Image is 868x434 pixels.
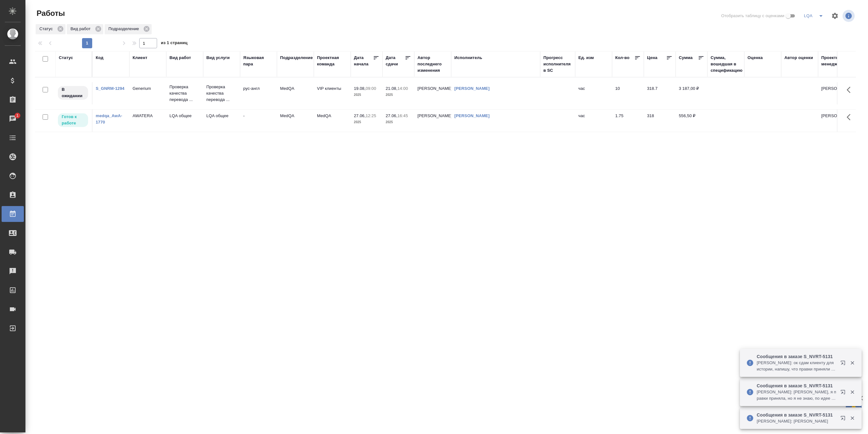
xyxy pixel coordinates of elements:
span: Работы [35,8,65,18]
div: Исполнитель назначен, приступать к работе пока рано [57,85,89,100]
td: MedQA [277,82,314,104]
div: split button [802,11,827,21]
button: Здесь прячутся важные кнопки [843,110,858,125]
span: 1 [12,112,22,119]
p: Проверка качества перевода ... [169,84,200,103]
div: Сумма [679,55,692,61]
div: Цена [647,55,658,61]
div: Дата начала [354,55,373,67]
div: Прогресс исполнителя в SC [543,55,572,74]
span: Посмотреть информацию [843,10,856,22]
td: 1.75 [612,110,644,132]
div: Вид работ [169,55,191,61]
td: 10 [612,82,644,104]
div: Автор оценки [784,55,813,61]
button: Открыть в новой вкладке [837,357,852,372]
p: 2025 [354,92,379,98]
td: [PERSON_NAME] [414,82,451,104]
p: [PERSON_NAME]: ок сдам клиенту для истории, напишу, что правки приняли и отлаем на заверение [757,360,836,372]
div: Языковая пара [243,55,274,67]
p: Проверка качества перевода ... [206,84,237,103]
div: Кол-во [615,55,630,61]
p: 27.06, [386,113,397,118]
p: [PERSON_NAME]: [PERSON_NAME], я правки приняла, но я не знаю, по идее можно отдавать на соглас. В... [757,389,836,402]
a: [PERSON_NAME] [454,113,490,118]
td: час [575,110,612,132]
div: Статус [36,24,65,34]
div: Вид услуги [206,55,230,61]
td: [PERSON_NAME] [818,110,855,132]
button: Закрыть [846,360,859,366]
td: 556,50 ₽ [676,110,707,132]
td: VIP клиенты [314,82,351,104]
div: Код [96,55,103,61]
p: LQA общее [206,113,237,119]
p: LQA общее [169,113,200,119]
p: 27.06, [354,113,366,118]
td: - [240,110,277,132]
a: 1 [2,111,24,127]
div: Сумма, вошедшая в спецификацию [711,55,742,74]
td: 318.7 [644,82,676,104]
td: час [575,82,612,104]
span: Настроить таблицу [827,8,843,23]
div: Подразделение [280,55,313,61]
p: Готов к работе [62,114,84,126]
button: Здесь прячутся важные кнопки [843,82,858,97]
span: из 1 страниц [161,39,188,48]
button: Открыть в новой вкладке [837,412,852,427]
a: medqa_AwA-1770 [96,113,122,124]
p: Вид работ [71,26,93,32]
p: AWATERA [133,113,163,119]
div: Проектная команда [317,55,348,67]
p: [PERSON_NAME] [821,85,852,92]
p: Сообщения в заказе S_NVRT-5131 [757,383,836,389]
p: 09:00 [366,86,376,91]
td: [PERSON_NAME] [414,110,451,132]
button: Закрыть [846,389,859,395]
p: В ожидании [62,86,84,99]
td: рус-англ [240,82,277,104]
p: 19.08, [354,86,366,91]
div: Исполнитель может приступить к работе [57,113,89,128]
p: 12:25 [366,113,376,118]
p: 21.08, [386,86,397,91]
td: MedQA [277,110,314,132]
p: Подразделение [108,26,141,32]
p: Сообщения в заказе S_NVRT-5131 [757,412,836,418]
p: Сообщения в заказе S_NVRT-5131 [757,353,836,360]
button: Открыть в новой вкладке [837,386,852,401]
td: 318 [644,110,676,132]
a: [PERSON_NAME] [454,86,490,91]
div: Проектные менеджеры [821,55,852,67]
td: 3 187,00 ₽ [676,82,707,104]
div: Статус [59,55,73,61]
div: Подразделение [105,24,152,34]
div: Оценка [747,55,763,61]
p: 14:00 [397,86,408,91]
div: Автор последнего изменения [417,55,448,74]
p: 16:45 [397,113,408,118]
div: Ед. изм [578,55,594,61]
button: Закрыть [846,415,859,421]
span: Отобразить таблицу с оценками [721,13,784,19]
p: 2025 [386,119,411,125]
div: Исполнитель [454,55,482,61]
td: MedQA [314,110,351,132]
a: S_GNRM-1294 [96,86,124,91]
p: Статус [39,26,55,32]
p: [PERSON_NAME]: [PERSON_NAME] [757,418,836,424]
div: Клиент [133,55,147,61]
p: 2025 [354,119,379,125]
div: Вид работ [67,24,103,34]
div: Дата сдачи [386,55,405,67]
p: Generium [133,85,163,92]
p: 2025 [386,92,411,98]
